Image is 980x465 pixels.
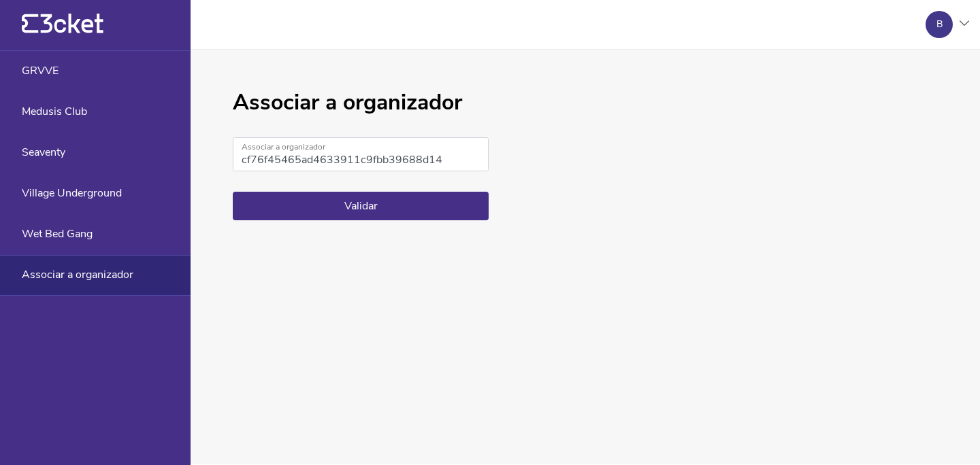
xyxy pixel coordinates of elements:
[233,90,489,116] h1: Associar a organizador
[22,187,122,199] span: Village Underground
[22,228,93,240] span: Wet Bed Gang
[22,14,38,33] g: {' '}
[22,65,59,77] span: GRVVE
[233,192,489,220] button: Validar
[233,137,489,171] input: Associar a organizador
[22,105,87,118] span: Medusis Club
[936,19,943,30] div: B
[22,27,103,37] a: {' '}
[22,146,65,158] span: Seaventy
[22,269,133,281] span: Associar a organizador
